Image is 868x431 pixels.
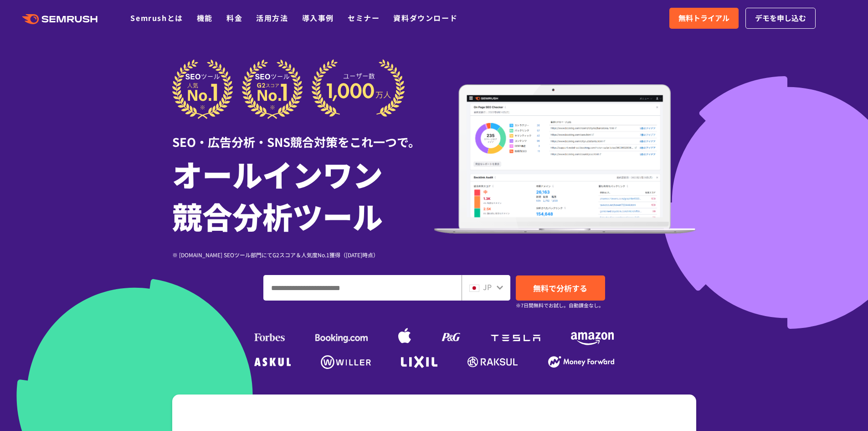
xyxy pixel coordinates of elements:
[130,12,183,23] a: Semrushとは
[516,275,605,301] a: 無料で分析する
[226,12,242,23] a: 料金
[348,12,380,23] a: セミナー
[172,153,434,237] h1: オールインワン 競合分析ツール
[755,12,806,24] span: デモを申し込む
[483,281,492,292] span: JP
[669,8,739,29] a: 無料トライアル
[172,119,434,151] div: SEO・広告分析・SNS競合対策をこれ一つで。
[172,250,434,259] div: ※ [DOMAIN_NAME] SEOツール部門にてG2スコア＆人気度No.1獲得（[DATE]時点）
[197,12,213,23] a: 機能
[393,12,457,23] a: 資料ダウンロード
[516,301,604,310] small: ※7日間無料でお試し。自動課金なし。
[533,282,587,294] span: 無料で分析する
[745,8,816,29] a: デモを申し込む
[302,12,334,23] a: 導入事例
[678,12,729,24] span: 無料トライアル
[264,275,461,300] input: ドメイン、キーワードまたはURLを入力してください
[256,12,288,23] a: 活用方法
